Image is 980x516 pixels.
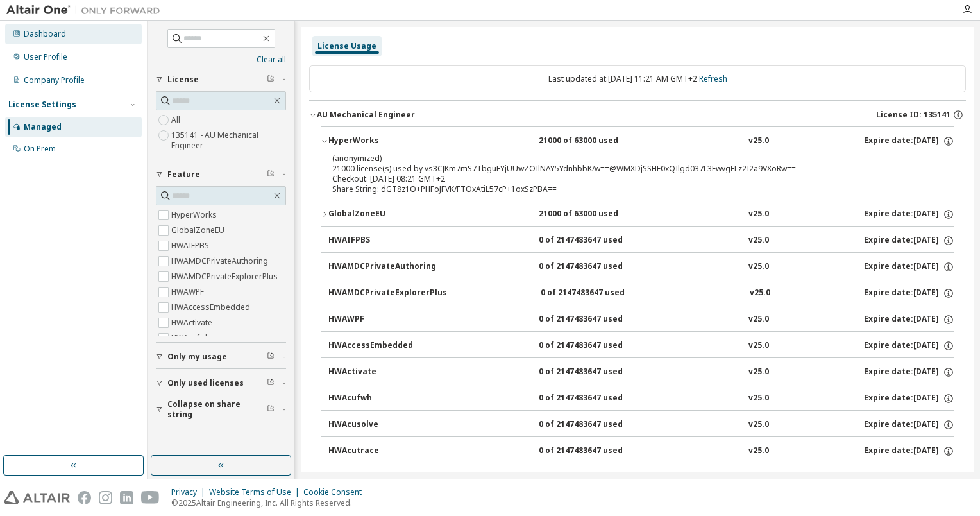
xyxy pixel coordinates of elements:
[156,55,286,65] a: Clear all
[156,395,286,424] button: Collapse on share string
[321,127,954,155] button: HyperWorks21000 of 63000 usedv25.0Expire date:[DATE]
[167,352,227,362] span: Only my usage
[156,65,286,94] button: License
[171,269,280,284] label: HWAMDCPrivateExplorerPlus
[332,174,912,184] div: Checkout: [DATE] 08:21 GMT+2
[328,445,444,457] div: HWAcutrace
[171,315,215,331] label: HWActivate
[864,366,954,378] div: Expire date: [DATE]
[864,445,954,457] div: Expire date: [DATE]
[750,288,770,299] div: v25.0
[864,314,954,325] div: Expire date: [DATE]
[24,75,85,85] div: Company Profile
[24,122,62,132] div: Managed
[141,491,160,504] img: youtube.svg
[309,65,966,92] div: Last updated at: [DATE] 11:21 AM GMT+2
[328,279,954,307] button: HWAMDCPrivateExplorerPlus0 of 2147483647 usedv25.0Expire date:[DATE]
[539,314,654,325] div: 0 of 2147483647 used
[156,343,286,371] button: Only my usage
[699,73,727,84] a: Refresh
[864,419,954,431] div: Expire date: [DATE]
[167,74,199,85] span: License
[267,74,275,85] span: Clear filter
[328,253,954,281] button: HWAMDCPrivateAuthoring0 of 2147483647 usedv25.0Expire date:[DATE]
[328,419,444,431] div: HWAcusolve
[171,112,183,128] label: All
[171,238,212,254] label: HWAIFPBS
[328,332,954,360] button: HWAccessEmbedded0 of 2147483647 usedv25.0Expire date:[DATE]
[267,169,275,180] span: Clear filter
[156,369,286,397] button: Only used licenses
[876,110,950,120] span: License ID: 135141
[24,29,66,39] div: Dashboard
[328,227,954,255] button: HWAIFPBS0 of 2147483647 usedv25.0Expire date:[DATE]
[328,135,444,147] div: HyperWorks
[328,235,444,246] div: HWAIFPBS
[748,393,769,404] div: v25.0
[748,261,769,273] div: v25.0
[539,340,654,352] div: 0 of 2147483647 used
[156,160,286,189] button: Feature
[539,235,654,246] div: 0 of 2147483647 used
[167,399,267,420] span: Collapse on share string
[748,445,769,457] div: v25.0
[303,487,369,497] div: Cookie Consent
[328,472,444,483] div: HWAcuview
[864,209,954,220] div: Expire date: [DATE]
[328,305,954,334] button: HWAWPF0 of 2147483647 usedv25.0Expire date:[DATE]
[539,472,654,483] div: 0 of 2147483647 used
[332,184,912,194] div: Share String: dGT8z1O+PHFoJFVK/FTOxAtiL57cP+1oxSzPBA==
[748,314,769,325] div: v25.0
[317,110,415,120] div: AU Mechanical Engineer
[328,463,954,492] button: HWAcuview0 of 2147483647 usedv25.0Expire date:[DATE]
[171,487,209,497] div: Privacy
[328,358,954,386] button: HWActivate0 of 2147483647 usedv25.0Expire date:[DATE]
[328,209,444,220] div: GlobalZoneEU
[171,128,286,153] label: 135141 - AU Mechanical Engineer
[171,207,219,223] label: HyperWorks
[4,491,70,504] img: altair_logo.svg
[539,135,654,147] div: 21000 of 63000 used
[171,497,369,508] p: © 2025 Altair Engineering, Inc. All Rights Reserved.
[24,144,56,154] div: On Prem
[317,41,376,51] div: License Usage
[332,153,912,174] div: 21000 license(s) used by vs3CJKm7mS7TbguEYjUUwZOIlNAY5YdnhbbK/w==@WMXDjSSHE0xQIlgd037L3EwvgFLz2I2...
[748,209,769,220] div: v25.0
[864,135,954,147] div: Expire date: [DATE]
[120,491,133,504] img: linkedin.svg
[24,52,67,62] div: User Profile
[864,261,954,273] div: Expire date: [DATE]
[864,472,954,483] div: Expire date: [DATE]
[748,366,769,378] div: v25.0
[328,288,447,299] div: HWAMDCPrivateExplorerPlus
[321,200,954,228] button: GlobalZoneEU21000 of 63000 usedv25.0Expire date:[DATE]
[328,411,954,439] button: HWAcusolve0 of 2147483647 usedv25.0Expire date:[DATE]
[328,437,954,465] button: HWAcutrace0 of 2147483647 usedv25.0Expire date:[DATE]
[328,314,444,325] div: HWAWPF
[171,300,253,315] label: HWAccessEmbedded
[332,153,912,164] p: (anonymized)
[328,340,444,352] div: HWAccessEmbedded
[171,254,271,269] label: HWAMDCPrivateAuthoring
[748,340,769,352] div: v25.0
[864,340,954,352] div: Expire date: [DATE]
[864,393,954,404] div: Expire date: [DATE]
[171,284,207,300] label: HWAWPF
[539,366,654,378] div: 0 of 2147483647 used
[539,419,654,431] div: 0 of 2147483647 used
[748,419,769,431] div: v25.0
[328,366,444,378] div: HWActivate
[328,261,444,273] div: HWAMDCPrivateAuthoring
[267,378,275,388] span: Clear filter
[864,288,954,299] div: Expire date: [DATE]
[539,209,654,220] div: 21000 of 63000 used
[267,404,275,415] span: Clear filter
[328,393,444,404] div: HWAcufwh
[6,4,167,17] img: Altair One
[748,235,769,246] div: v25.0
[864,235,954,246] div: Expire date: [DATE]
[748,135,769,147] div: v25.0
[171,331,212,346] label: HWAcufwh
[539,445,654,457] div: 0 of 2147483647 used
[267,352,275,362] span: Clear filter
